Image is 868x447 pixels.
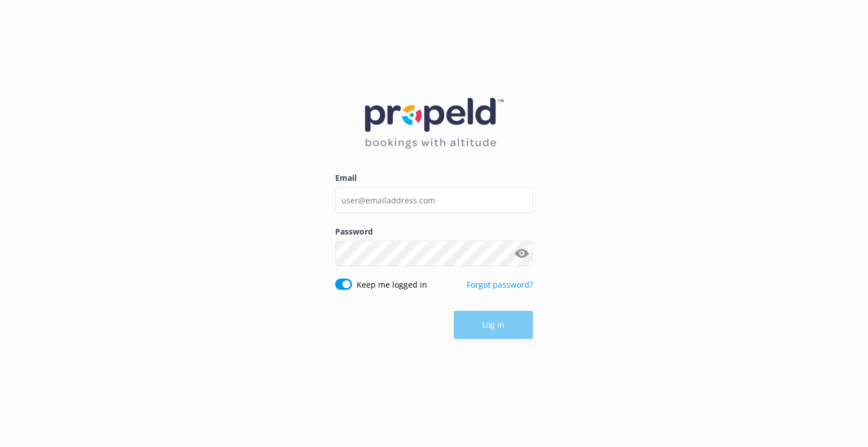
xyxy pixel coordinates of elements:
[335,188,533,213] input: user@emailaddress.com
[510,242,533,265] button: Show password
[467,279,533,290] a: Forgot password?
[335,225,533,238] label: Password
[335,172,533,184] label: Email
[365,98,504,149] img: 12-1677471078.png
[357,279,427,291] label: Keep me logged in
